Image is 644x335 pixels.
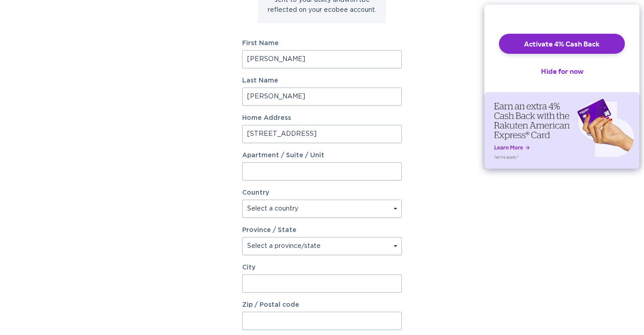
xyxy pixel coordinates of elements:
[242,77,402,84] label: Last Name
[242,264,402,271] label: City
[242,40,402,46] label: First Name
[242,190,269,196] label: Country
[242,115,402,121] label: Home Address
[242,227,296,233] label: Province / State
[242,152,402,159] label: Apartment / Suite / Unit
[242,302,402,308] label: Zip / Postal code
